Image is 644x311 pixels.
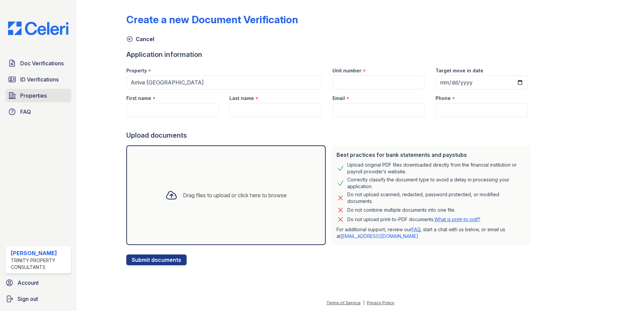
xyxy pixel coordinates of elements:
label: First name [126,95,151,102]
img: CE_Logo_Blue-a8612792a0a2168367f1c8372b55b34899dd931a85d93a1a3d3e32e68fde9ad4.png [3,22,74,35]
a: Cancel [126,35,154,43]
div: Best practices for bank statements and paystubs [336,151,525,159]
div: Do not combine multiple documents into one file. [347,206,455,214]
label: Phone [436,95,451,102]
div: Correctly classify the document type to avoid a delay in processing your application. [347,176,525,190]
span: Sign out [18,295,38,303]
div: Drag files to upload or click here to browse [183,191,287,199]
span: Properties [20,92,47,100]
div: Upload original PDF files downloaded directly from the financial institution or payroll provider’... [347,162,525,175]
span: ID Verifications [20,75,59,83]
div: Create a new Document Verification [126,13,298,26]
div: Do not upload scanned, redacted, password protected, or modified documents. [347,191,525,205]
div: | [363,300,364,305]
span: Doc Verifications [20,59,64,67]
div: Upload documents [126,131,533,140]
label: Unit number [332,67,361,74]
a: FAQ [412,227,420,232]
a: Account [3,276,74,289]
a: Properties [5,89,71,102]
a: Terms of Service [326,300,361,305]
a: [EMAIL_ADDRESS][DOMAIN_NAME] [341,233,418,239]
label: Last name [229,95,254,102]
div: Trinity Property Consultants [11,257,68,271]
span: Account [18,279,39,287]
p: Do not upload print-to-PDF documents. [347,216,480,223]
span: FAQ [20,108,31,116]
a: Sign out [3,292,74,306]
div: [PERSON_NAME] [11,249,68,257]
a: What is print-to-pdf? [434,216,480,222]
a: Privacy Policy [367,300,394,305]
div: Application information [126,50,533,59]
a: Doc Verifications [5,57,71,70]
p: For additional support, review our , start a chat with us below, or email us at [336,226,525,240]
a: FAQ [5,105,71,118]
label: Property [126,67,147,74]
button: Submit documents [126,254,187,265]
label: Target move in date [436,67,483,74]
a: ID Verifications [5,73,71,86]
label: Email [332,95,345,102]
